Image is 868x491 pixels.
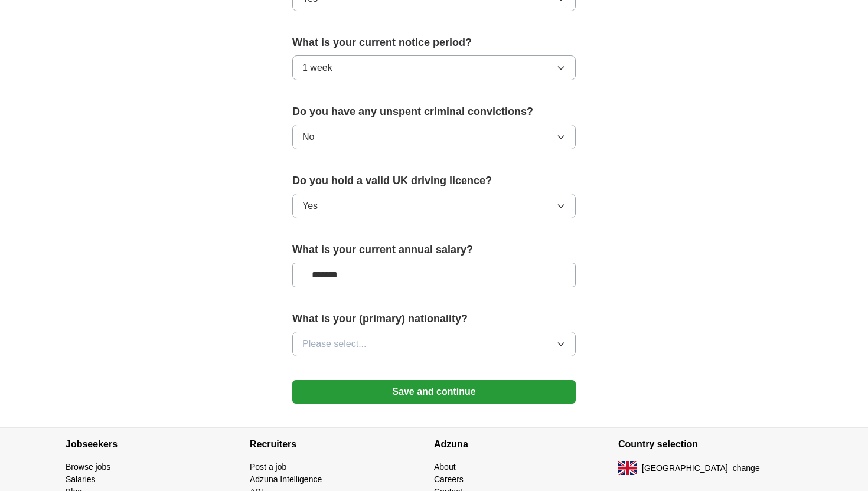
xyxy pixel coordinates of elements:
label: What is your current notice period? [292,35,576,51]
a: Post a job [250,462,286,472]
img: UK flag [618,461,637,475]
button: No [292,125,576,149]
button: Save and continue [292,380,576,404]
span: Please select... [302,337,367,351]
a: Adzuna Intelligence [250,474,322,484]
span: No [302,130,314,144]
button: Please select... [292,332,576,356]
a: Careers [434,474,464,484]
label: What is your current annual salary? [292,242,576,258]
label: What is your (primary) nationality? [292,311,576,327]
span: [GEOGRAPHIC_DATA] [642,462,728,474]
span: Yes [302,199,318,213]
label: Do you have any unspent criminal convictions? [292,104,576,120]
a: Browse jobs [66,462,110,472]
span: 1 week [302,61,332,75]
button: Yes [292,194,576,218]
h4: Country selection [618,428,802,461]
label: Do you hold a valid UK driving licence? [292,173,576,189]
button: 1 week [292,55,576,80]
a: Salaries [66,474,96,484]
a: About [434,462,456,472]
button: change [733,462,760,474]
